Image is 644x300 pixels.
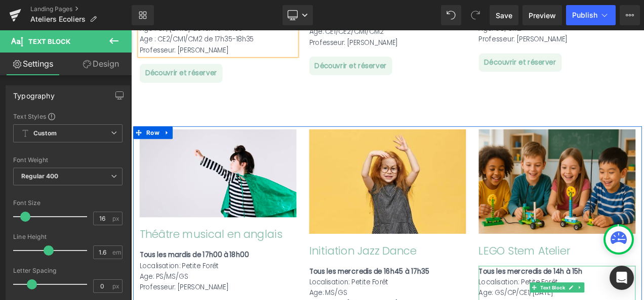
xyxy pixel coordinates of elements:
[30,15,86,23] span: Ateliers Ecoliers
[415,254,602,274] h2: LEGO Stem Atelier
[28,37,70,45] span: Text Block
[13,199,123,207] div: Font Size
[213,254,400,274] h2: Initiation Jazz Dance
[415,27,514,50] a: Découvrir et réserver
[68,53,134,75] a: Design
[213,31,312,54] a: Découvrir et réserver
[10,40,109,63] a: Découvrir et réserver
[441,5,461,25] button: Undo
[13,267,123,274] div: Letter Spacing
[10,17,197,30] div: Professeur: [PERSON_NAME]
[522,5,562,25] a: Preview
[415,282,539,293] strong: Tous les mercredis de 14h à 15h
[10,4,197,17] div: Age : CE2/CM1/CM2 de 17h35-18h35
[132,5,154,25] a: New Library
[13,233,123,240] div: Line Height
[415,4,602,17] div: Professeur: [PERSON_NAME]
[13,112,123,120] div: Text Styles
[10,234,197,254] h2: Théâtre musical en anglais
[17,45,103,57] span: Découvrir et réserver
[13,86,55,100] div: Typography
[465,5,486,25] button: Redo
[496,10,512,21] span: Save
[10,262,140,274] strong: Tous les mardis de 17h00 à 18h00
[213,8,400,21] div: Professeur: [PERSON_NAME]
[112,283,121,289] span: px
[572,11,597,19] span: Publish
[422,32,508,44] span: Découvrir et réserver
[10,275,197,288] div: Localisation: Petite Forêt
[13,157,123,164] div: Font Weight
[566,5,616,25] button: Publish
[112,249,121,256] span: em
[36,115,50,130] a: Expand / Collapse
[16,115,36,130] span: Row
[30,5,132,13] a: Landing Pages
[112,215,121,222] span: px
[529,10,556,21] span: Preview
[219,36,305,48] span: Découvrir et réserver
[620,5,640,25] button: More
[213,282,356,293] strong: Tous les mercredis de 16h45 à 17h35
[33,129,57,138] b: Custom
[610,266,634,290] div: Open Intercom Messenger
[21,172,59,180] b: Regular 400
